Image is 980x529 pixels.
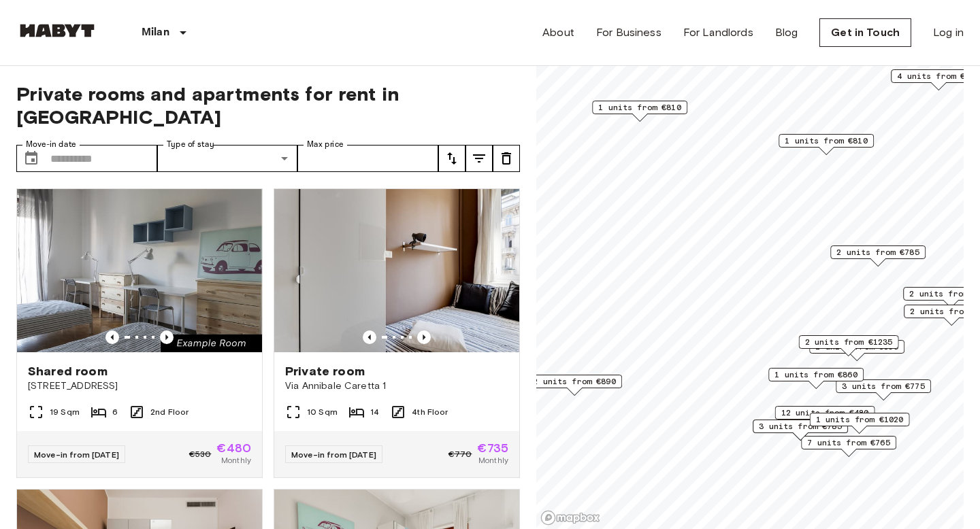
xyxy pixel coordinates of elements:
span: 4 units from €735 [897,70,980,82]
span: Move-in from [DATE] [34,449,119,460]
span: 7 units from €765 [807,437,890,449]
img: Marketing picture of unit IT-14-029-003-04H [17,189,262,352]
div: Map marker [775,406,875,427]
span: 2nd Floor [150,406,189,418]
div: Map marker [836,379,931,400]
span: 2 units from €890 [533,375,616,388]
a: Marketing picture of unit IT-14-029-003-04HPrevious imagePrevious imageShared room[STREET_ADDRESS... [16,188,263,478]
button: Previous image [160,330,174,344]
a: Log in [933,24,964,41]
span: €480 [216,442,251,454]
span: 19 Sqm [50,406,80,418]
label: Max price [307,139,344,150]
a: About [542,24,574,41]
span: 14 [370,406,379,418]
span: Monthly [478,454,508,466]
span: Private rooms and apartments for rent in [GEOGRAPHIC_DATA] [16,82,520,129]
span: €770 [448,448,472,460]
img: Habyt [16,24,98,37]
div: Map marker [753,420,848,441]
span: 2 units from €785 [836,246,919,258]
a: Marketing picture of unit IT-14-053-001-05HPrevious imagePrevious imagePrivate roomVia Annibale C... [274,188,520,478]
div: Map marker [592,101,687,122]
div: Map marker [527,375,622,396]
span: 1 units from €810 [785,135,868,147]
span: €735 [477,442,508,454]
span: 2 units from €1235 [805,336,893,348]
span: 3 units from €775 [842,380,925,392]
button: Choose date [18,145,45,172]
div: Map marker [801,436,896,457]
span: Move-in from [DATE] [291,449,376,460]
div: Map marker [779,134,874,155]
button: tune [465,145,493,172]
button: Previous image [417,330,431,344]
span: 4th Floor [412,406,448,418]
a: For Business [596,24,661,41]
button: tune [438,145,465,172]
span: Private room [285,363,365,379]
label: Move-in date [26,139,76,150]
span: [STREET_ADDRESS] [28,379,251,393]
a: For Landlords [683,24,753,41]
button: Previous image [105,330,119,344]
span: Via Annibale Caretta 1 [285,379,508,393]
span: 12 units from €480 [781,407,869,419]
a: Get in Touch [819,18,911,47]
span: 1 units from €860 [774,369,857,381]
span: 10 Sqm [307,406,338,418]
a: Blog [775,24,798,41]
p: Milan [142,24,169,41]
span: 3 units from €785 [759,420,842,432]
span: 6 [112,406,118,418]
div: Map marker [799,335,899,356]
span: €530 [189,448,212,460]
span: 1 units from €1020 [816,413,904,426]
div: Map marker [810,413,910,434]
span: Shared room [28,363,108,379]
button: Previous image [363,330,376,344]
a: Mapbox logo [540,510,600,526]
span: Monthly [221,454,251,466]
div: Map marker [768,368,864,389]
img: Marketing picture of unit IT-14-053-001-05H [274,189,519,352]
label: Type of stay [167,139,214,150]
button: tune [493,145,520,172]
span: 1 units from €810 [598,101,681,114]
div: Map marker [830,245,926,267]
